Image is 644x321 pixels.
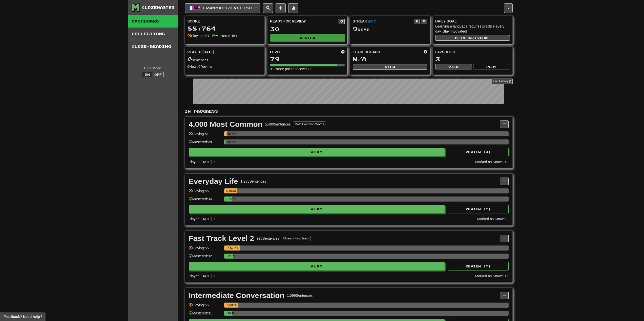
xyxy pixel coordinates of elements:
button: Play [189,262,445,270]
div: Playing: 51 [189,131,222,140]
a: Dashboard [128,15,178,28]
div: Playing: 55 [189,188,222,197]
a: Cloze-Reading [128,40,178,53]
button: Fluency Fast Track [282,236,310,241]
div: 1,235 Sentences [241,179,266,184]
button: Review (7) [448,205,509,213]
div: 2.753% [226,196,232,202]
div: Score [188,19,262,24]
div: Everyday Life [189,178,238,185]
div: Marked as Known: 8 [477,216,509,221]
div: Streak [353,19,414,24]
strong: 0 [188,65,190,69]
div: 3.213% [226,254,233,259]
button: Seta dailygoal [435,35,510,41]
button: Search sentences [263,3,273,13]
div: Learning a language requires practice every day. Stay motivated! [435,24,510,34]
div: Playing: [188,33,210,38]
button: On [142,72,153,77]
strong: 0 [198,65,200,69]
span: Played [DATE]: 0 [189,217,215,221]
button: More stats [288,3,298,13]
button: Français/English [185,3,260,13]
span: 9 [353,25,358,32]
span: Played [DATE] [188,50,214,55]
div: 317 more points to level 80 [270,66,345,71]
div: Mastered: [212,33,237,38]
span: Score more points to level up [341,50,345,55]
span: Played [DATE]: 0 [189,160,215,164]
span: Played [DATE]: 0 [189,274,215,278]
a: (EDT) [368,20,376,23]
span: a daily [463,36,480,40]
div: Intermediate Conversation [189,292,284,299]
div: Dark Mode [132,65,174,70]
div: Day s [353,26,427,32]
span: Open feedback widget [4,314,42,319]
button: Review (4) [448,148,509,156]
div: 5.005% [226,303,238,308]
strong: 267 [203,34,209,38]
div: 30 [270,26,345,32]
div: 88,764 [188,25,262,32]
div: Mastered: 34 [189,196,222,205]
div: Playing: 55 [189,303,222,311]
div: 996 Sentences [257,236,279,241]
div: Favorites [435,50,510,55]
span: N/A [353,56,367,63]
span: Français / English [203,6,252,10]
div: Playing: 55 [189,245,222,254]
p: In Progress [185,109,513,114]
div: Marked as Known: 12 [475,159,509,164]
div: Fast Track Level 2 [189,235,254,242]
a: Full History [492,79,512,84]
button: View [435,64,472,69]
button: Play [473,64,510,69]
div: Clozemaster [142,5,175,10]
div: 5.522% [226,245,240,251]
a: Collections [128,28,178,40]
div: 1,099 Sentences [287,293,313,298]
button: Play [189,148,445,156]
button: Add sentence to collection [276,3,286,13]
div: Daily Goal [435,19,510,24]
div: Ready for Review [270,19,339,24]
div: New / Review [188,64,262,69]
div: 3 [435,56,510,62]
div: 5,400 Sentences [265,122,290,127]
span: Level [270,50,281,55]
button: Off [153,72,164,77]
div: 4.453% [226,188,237,193]
div: Mastered: 31 [189,311,222,319]
span: 0 [188,56,192,63]
div: 0.944% [226,131,227,136]
strong: 151 [231,34,237,38]
button: Review (7) [448,262,509,270]
button: Review [270,34,345,42]
div: 4,000 Most Common [189,120,263,128]
div: Mastered: 28 [189,139,222,148]
button: Most Common Words [293,121,325,127]
button: Play [189,205,445,213]
div: Marked as Known: 16 [475,274,509,279]
div: 2.821% [226,311,232,316]
div: 79 [270,56,345,62]
span: Leaderboard [353,50,380,55]
div: Mastered: 32 [189,254,222,262]
div: sentences [188,56,262,63]
button: View [353,64,427,70]
span: This week in points, UTC [424,50,427,55]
